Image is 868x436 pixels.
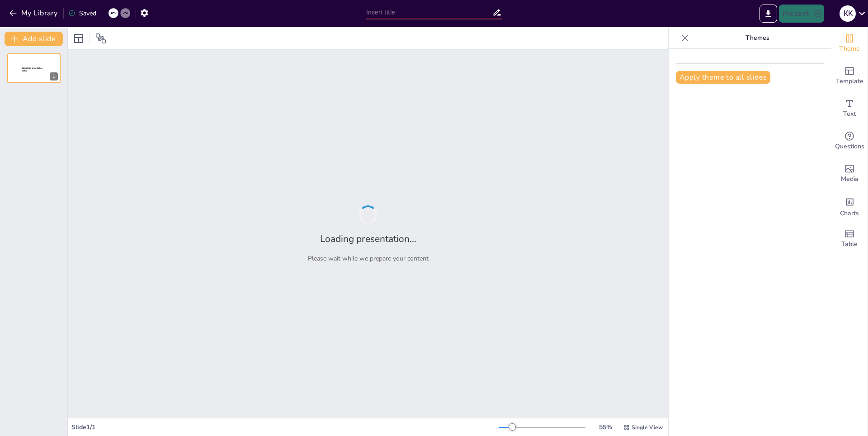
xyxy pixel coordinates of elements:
[841,239,858,249] span: Table
[95,33,106,44] span: Position
[50,72,58,81] div: 1
[759,5,777,23] button: Export to PowerPoint
[841,174,859,184] span: Media
[594,423,616,431] div: 55 %
[71,423,499,431] div: Slide 1 / 1
[843,109,856,119] span: Text
[831,27,868,60] div: Change the overall theme
[831,157,868,190] div: Add images, graphics, shapes or video
[676,71,770,84] button: Apply theme to all slides
[779,5,824,23] button: Present
[840,5,856,22] div: к к
[22,67,42,72] span: Sendsteps presentation editor
[7,6,61,20] button: My Library
[840,209,859,218] span: Charts
[839,44,860,54] span: Theme
[7,53,61,83] div: 1
[632,424,663,431] span: Single View
[835,142,864,152] span: Questions
[5,32,63,46] button: Add slide
[831,92,868,125] div: Add text boxes
[692,27,822,49] p: Themes
[831,223,868,255] div: Add a table
[320,232,416,245] h2: Loading presentation...
[831,60,868,92] div: Add ready made slides
[831,125,868,157] div: Get real-time input from your audience
[836,76,863,86] span: Template
[831,190,868,223] div: Add charts and graphs
[840,5,856,23] button: к к
[68,9,96,18] div: Saved
[308,254,429,263] p: Please wait while we prepare your content
[71,31,86,46] div: Layout
[366,6,492,19] input: Insert title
